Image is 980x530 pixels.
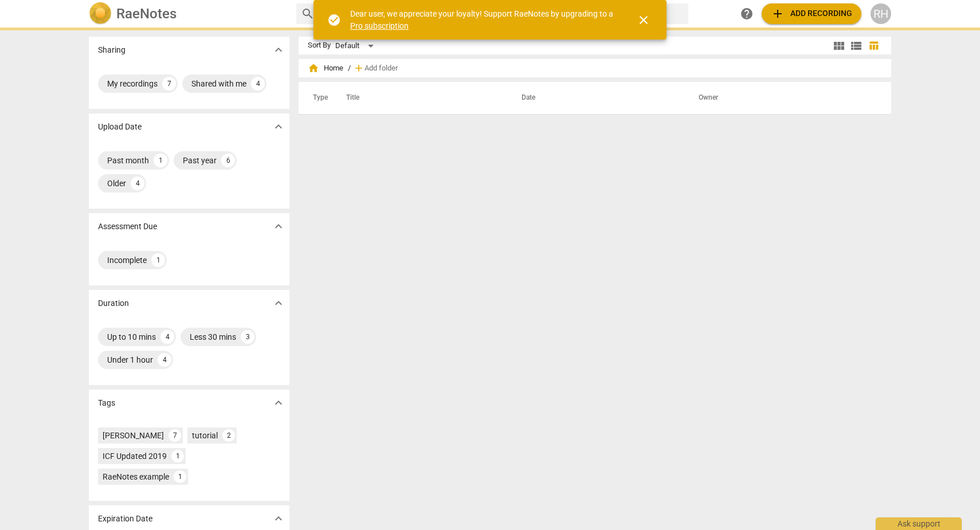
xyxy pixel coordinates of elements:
[174,470,186,483] div: 1
[876,517,962,530] div: Ask support
[107,178,126,189] div: Older
[103,430,164,441] div: [PERSON_NAME]
[630,6,657,34] button: Close
[107,78,158,89] div: My recordings
[190,331,236,343] div: Less 30 mins
[89,2,112,25] img: Logo
[98,513,152,525] p: Expiration Date
[98,221,157,233] p: Assessment Due
[107,331,156,343] div: Up to 10 mins
[270,510,287,527] button: Show more
[350,8,616,32] div: Dear user, we appreciate your loyalty! Support RaeNotes by upgrading to a
[191,78,246,89] div: Shared with me
[107,354,153,366] div: Under 1 hour
[350,21,409,30] a: Pro subscription
[98,297,129,309] p: Duration
[162,77,176,91] div: 7
[171,450,184,462] div: 1
[308,41,331,50] div: Sort By
[736,3,757,24] a: Help
[270,218,287,235] button: Show more
[222,429,235,442] div: 2
[98,397,115,409] p: Tags
[251,77,265,91] div: 4
[160,330,174,344] div: 4
[131,176,144,190] div: 4
[151,253,165,267] div: 1
[849,39,863,53] span: view_list
[272,219,285,233] span: expand_more
[272,512,285,525] span: expand_more
[270,41,287,58] button: Show more
[832,39,846,53] span: view_module
[308,62,319,74] span: home
[98,44,126,56] p: Sharing
[348,64,351,73] span: /
[771,7,785,21] span: add
[637,13,650,27] span: close
[107,254,147,266] div: Incomplete
[241,330,254,344] div: 3
[740,7,754,21] span: help
[168,429,181,442] div: 7
[272,296,285,310] span: expand_more
[868,40,879,51] span: table_chart
[364,64,398,73] span: Add folder
[272,396,285,410] span: expand_more
[89,2,287,25] a: LogoRaeNotes
[103,471,169,482] div: RaeNotes example
[865,37,882,54] button: Table view
[154,154,167,167] div: 1
[272,120,285,134] span: expand_more
[98,121,142,133] p: Upload Date
[183,155,217,166] div: Past year
[508,82,685,114] th: Date
[272,43,285,57] span: expand_more
[304,82,332,114] th: Type
[308,62,343,74] span: Home
[221,154,235,167] div: 6
[848,37,865,54] button: List view
[107,155,149,166] div: Past month
[270,295,287,312] button: Show more
[327,13,341,27] span: check_circle
[762,3,861,24] button: Upload
[158,353,171,367] div: 4
[192,430,218,441] div: tutorial
[335,37,378,55] div: Default
[830,37,848,54] button: Tile view
[332,82,508,114] th: Title
[103,450,167,462] div: ICF Updated 2019
[771,7,852,21] span: Add recording
[270,118,287,135] button: Show more
[301,7,315,21] span: search
[685,82,879,114] th: Owner
[116,6,177,22] h2: RaeNotes
[270,394,287,411] button: Show more
[871,3,891,24] button: RH
[353,62,364,74] span: add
